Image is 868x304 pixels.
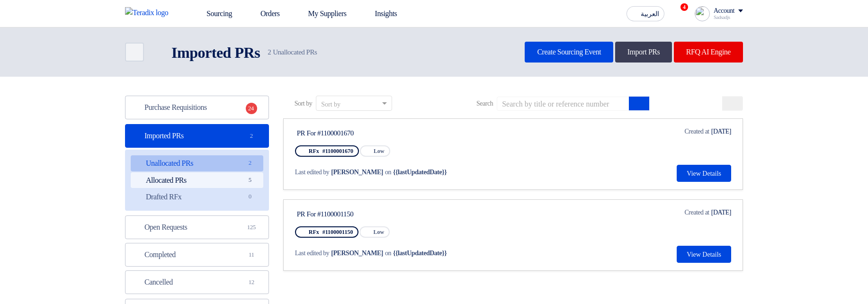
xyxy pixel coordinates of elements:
[680,3,688,11] span: 4
[186,3,240,24] a: Sourcing
[684,207,709,217] span: Created at
[322,229,353,235] span: #1100001150
[695,6,710,21] img: profile_test.png
[125,215,269,239] a: Open Requests125
[131,189,263,205] a: Drafted RFx
[677,246,731,263] button: View Details
[295,248,330,258] span: Last edited by
[246,277,257,287] span: 12
[677,165,731,182] button: View Details
[385,167,391,177] span: on
[295,167,330,177] span: Last edited by
[393,167,447,177] span: {{lastUpdatedDate}}
[295,98,312,108] span: Sort by
[385,248,391,258] span: on
[244,192,256,202] span: 0
[246,223,257,232] span: 125
[374,148,385,154] span: Low
[125,96,269,119] a: Purchase Requisitions24
[525,42,613,63] a: Create Sourcing Event
[641,11,659,18] span: العربية
[671,126,731,136] div: [DATE]
[309,148,319,154] span: RFx
[684,126,709,136] span: Created at
[714,15,743,20] div: Sadsadjs
[714,7,734,15] div: Account
[244,158,256,168] span: 2
[240,3,287,24] a: Orders
[354,3,405,24] a: Insights
[246,103,257,114] span: 24
[331,248,383,258] span: [PERSON_NAME]
[476,98,493,108] span: Search
[125,7,174,18] img: Teradix logo
[674,42,743,63] a: RFQ AI Engine
[171,43,260,62] h2: Imported PRs
[297,210,474,218] div: PR For #1100001150
[497,97,629,111] input: Search by title or reference number
[671,207,731,217] div: [DATE]
[246,250,257,259] span: 11
[373,229,384,235] span: Low
[246,131,257,141] span: 2
[321,99,340,109] div: Sort by
[244,175,256,185] span: 5
[268,47,317,58] span: Unallocated PRs
[287,3,354,24] a: My Suppliers
[125,270,269,294] a: Cancelled12
[626,6,664,21] button: العربية
[615,42,672,63] a: Import PRs
[309,229,319,235] span: RFx
[125,124,269,148] a: Imported PRs2
[322,148,353,154] span: #1100001670
[131,155,263,171] a: Unallocated PRs
[393,248,447,258] span: {{lastUpdatedDate}}
[331,167,383,177] span: [PERSON_NAME]
[131,172,263,188] a: Allocated PRs
[125,243,269,267] a: Completed11
[268,48,271,56] span: 2
[297,129,474,137] div: PR For #1100001670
